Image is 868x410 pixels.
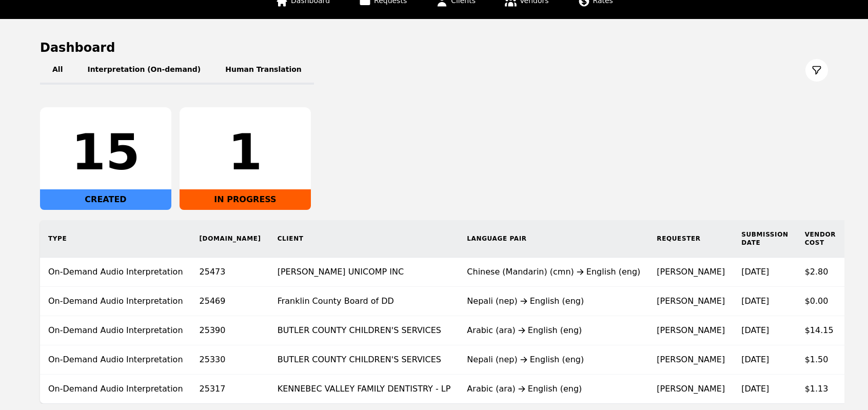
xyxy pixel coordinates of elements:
[191,316,269,345] td: 25390
[648,258,733,287] td: [PERSON_NAME]
[467,324,640,337] div: Arabic (ara) English (eng)
[213,56,314,85] button: Human Translation
[648,345,733,375] td: [PERSON_NAME]
[191,258,269,287] td: 25473
[191,375,269,404] td: 25317
[733,220,796,258] th: Submission Date
[40,189,171,210] div: CREATED
[180,189,311,210] div: IN PROGRESS
[797,258,844,287] td: $2.80
[269,375,459,404] td: KENNEBEC VALLEY FAMILY DENTISTRY - LP
[648,375,733,404] td: [PERSON_NAME]
[648,316,733,345] td: [PERSON_NAME]
[797,316,844,345] td: $14.15
[648,220,733,258] th: Requester
[797,345,844,375] td: $1.50
[269,345,459,375] td: BUTLER COUNTY CHILDREN'S SERVICES
[805,59,828,82] button: Filter
[648,287,733,316] td: [PERSON_NAME]
[191,287,269,316] td: 25469
[40,40,828,56] h1: Dashboard
[191,220,269,258] th: [DOMAIN_NAME]
[40,345,191,375] td: On-Demand Audio Interpretation
[797,375,844,404] td: $1.13
[741,355,769,364] time: [DATE]
[741,267,769,277] time: [DATE]
[467,266,640,278] div: Chinese (Mandarin) (cmn) English (eng)
[40,220,191,258] th: Type
[269,258,459,287] td: [PERSON_NAME] UNICOMP INC
[797,220,844,258] th: Vendor Cost
[797,287,844,316] td: $0.00
[467,383,640,395] div: Arabic (ara) English (eng)
[191,345,269,375] td: 25330
[741,384,769,394] time: [DATE]
[40,258,191,287] td: On-Demand Audio Interpretation
[467,295,640,307] div: Nepali (nep) English (eng)
[269,287,459,316] td: Franklin County Board of DD
[40,287,191,316] td: On-Demand Audio Interpretation
[40,316,191,345] td: On-Demand Audio Interpretation
[467,354,640,366] div: Nepali (nep) English (eng)
[75,56,213,85] button: Interpretation (On-demand)
[40,56,75,85] button: All
[269,316,459,345] td: BUTLER COUNTY CHILDREN'S SERVICES
[741,296,769,306] time: [DATE]
[188,128,303,177] div: 1
[40,375,191,404] td: On-Demand Audio Interpretation
[459,220,648,258] th: Language Pair
[269,220,459,258] th: Client
[48,128,163,177] div: 15
[741,325,769,335] time: [DATE]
